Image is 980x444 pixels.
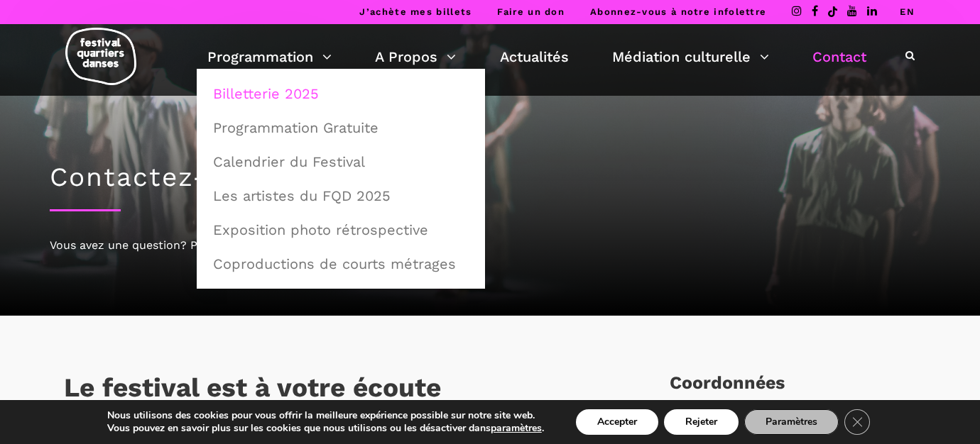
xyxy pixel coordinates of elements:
[205,179,477,212] a: Les artistes du FQD 2025
[207,45,332,69] a: Programmation
[107,422,544,435] p: Vous pouvez en savoir plus sur les cookies que nous utilisons ou les désactiver dans .
[50,236,930,255] div: Vous avez une question? Parlons nous !
[590,6,766,17] a: Abonnez-vous à notre infolettre
[205,213,477,246] a: Exposition photo rétrospective
[65,28,136,85] img: logo-fqd-med
[576,409,658,435] button: Accepter
[205,77,477,110] a: Billetterie 2025
[50,162,930,193] h1: Contactez-nous
[359,6,472,17] a: J’achète mes billets
[497,6,565,17] a: Faire un don
[744,409,839,435] button: Paramètres
[205,145,477,178] a: Calendrier du Festival
[670,372,785,408] h3: Coordonnées
[107,409,544,422] p: Nous utilisons des cookies pour vous offrir la meilleure expérience possible sur notre site web.
[664,409,739,435] button: Rejeter
[375,45,456,69] a: A Propos
[64,372,441,408] h3: Le festival est à votre écoute
[812,45,866,69] a: Contact
[205,248,477,280] a: Coproductions de courts métrages
[900,6,915,17] a: EN
[205,111,477,144] a: Programmation Gratuite
[500,45,569,69] a: Actualités
[612,45,769,69] a: Médiation culturelle
[844,409,870,435] button: Close GDPR Cookie Banner
[491,422,542,435] button: paramètres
